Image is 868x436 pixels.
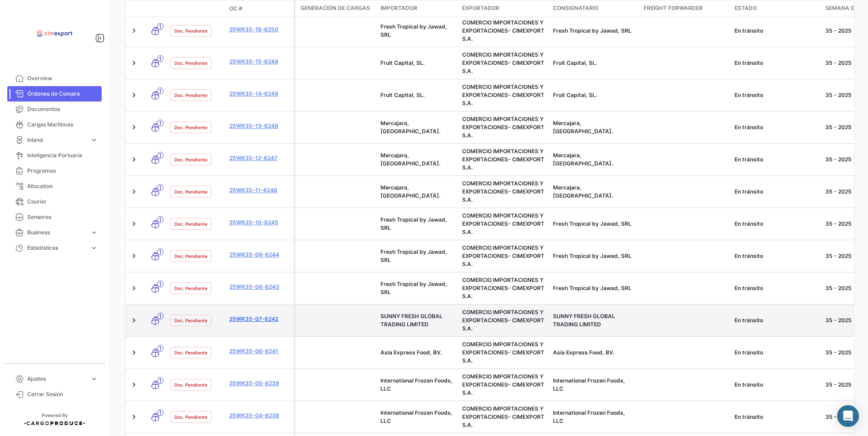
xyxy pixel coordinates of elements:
a: Expand/Collapse Row [129,26,138,35]
span: expand_more [90,136,98,144]
span: COMERCIO IMPORTACIONES Y EXPORTACIONES- CIMEXPORT S.A. [462,116,544,139]
div: En tránsito [735,252,818,260]
span: 1 [157,55,163,62]
a: Programas [7,163,102,179]
span: Inteligencia Portuaria [27,151,98,160]
span: COMERCIO IMPORTACIONES Y EXPORTACIONES- CIMEXPORT S.A. [462,212,544,235]
span: SUNNY FRESH GLOBAL TRADING LIMITED [380,313,443,328]
div: En tránsito [735,27,818,35]
span: Fresh Tropical by Jawad, SRL [553,252,631,259]
span: Doc. Pendiente [174,124,207,131]
span: 1 [157,184,163,191]
span: Mercajara, SL. [553,184,613,199]
span: Doc. Pendiente [174,220,207,228]
span: Cargas Marítimas [27,121,98,129]
div: En tránsito [735,284,818,292]
div: En tránsito [735,349,818,357]
span: 1 [157,281,163,287]
span: Fresh Tropical by Jawad, SRL [380,23,447,38]
span: Inland [27,136,86,144]
a: 25WK35-08-6243 [229,283,290,291]
span: Doc. Pendiente [174,59,207,67]
a: Expand/Collapse Row [129,219,138,228]
span: Mercajara, SL. [553,120,613,135]
span: expand_more [90,375,98,383]
div: En tránsito [735,123,818,131]
a: Expand/Collapse Row [129,316,138,325]
span: COMERCIO IMPORTACIONES Y EXPORTACIONES- CIMEXPORT S.A. [462,244,544,267]
a: 25WK35-06-6241 [229,347,290,355]
span: Mercajara, SL. [380,120,440,135]
span: Estado [735,4,757,12]
span: Fresh Tropical by Jawad, SRL [380,248,447,263]
a: 25WK35-14-6249 [229,90,290,98]
span: Doc. Pendiente [174,381,207,388]
span: Asia Express Food, BV. [380,349,442,356]
span: Allocation [27,182,98,190]
span: Fruit Capital, SL. [380,92,424,98]
a: Overview [7,71,102,86]
datatable-header-cell: Estado [731,0,822,17]
span: International Frozen Foods, LLC [553,377,625,392]
span: COMERCIO IMPORTACIONES Y EXPORTACIONES- CIMEXPORT S.A. [462,341,544,364]
a: Cargas Marítimas [7,117,102,132]
a: Expand/Collapse Row [129,252,138,261]
a: Sensores [7,209,102,225]
span: Doc. Pendiente [174,413,207,421]
span: 1 [157,216,163,223]
a: 25WK35-13-6248 [229,122,290,130]
span: OC # [229,5,242,13]
datatable-header-cell: Modo de Transporte [144,5,167,12]
span: 1 [157,248,163,255]
span: Doc. Pendiente [174,285,207,292]
a: Expand/Collapse Row [129,155,138,164]
span: 1 [157,345,163,352]
a: 25WK35-04-6238 [229,412,290,420]
span: Doc. Pendiente [174,252,207,260]
span: International Frozen Foods, LLC [553,409,625,424]
span: COMERCIO IMPORTACIONES Y EXPORTACIONES- CIMEXPORT S.A. [462,180,544,203]
a: Expand/Collapse Row [129,58,138,68]
span: Fruit Capital, SL. [553,92,597,98]
div: Abrir Intercom Messenger [837,405,859,427]
a: Expand/Collapse Row [129,91,138,100]
span: 1 [157,377,163,384]
a: 25WK35-09-6244 [229,251,290,259]
datatable-header-cell: Importador [377,0,459,17]
span: expand_more [90,244,98,252]
span: Mercajara, SL. [380,152,440,167]
a: Expand/Collapse Row [129,123,138,132]
a: 25WK35-07-6242 [229,315,290,323]
a: Allocation [7,179,102,194]
span: Courier [27,198,98,206]
span: Freight Forwarder [644,4,703,12]
img: logo-cimexport.png [32,11,77,56]
a: Expand/Collapse Row [129,380,138,389]
div: En tránsito [735,91,818,99]
a: 25WK35-11-6246 [229,186,290,194]
div: En tránsito [735,316,818,325]
div: En tránsito [735,381,818,389]
span: Importador [380,4,417,12]
div: En tránsito [735,413,818,421]
span: Generación de cargas [301,4,370,12]
span: Sensores [27,213,98,221]
span: 1 [157,23,163,30]
span: Fresh Tropical by Jawad, SRL [553,27,631,34]
span: Overview [27,74,98,82]
datatable-header-cell: Estado Doc. [167,5,226,12]
a: Expand/Collapse Row [129,187,138,196]
div: En tránsito [735,155,818,164]
span: Consignatario [553,4,598,12]
a: Documentos [7,102,102,117]
datatable-header-cell: Exportador [459,0,549,17]
span: Asia Express Food, BV. [553,349,614,356]
span: 1 [157,313,163,320]
div: En tránsito [735,188,818,196]
span: 1 [157,120,163,126]
span: Fruit Capital, SL. [553,59,597,66]
span: Doc. Pendiente [174,188,207,195]
div: En tránsito [735,59,818,67]
span: Ajustes [27,375,86,383]
div: En tránsito [735,220,818,228]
